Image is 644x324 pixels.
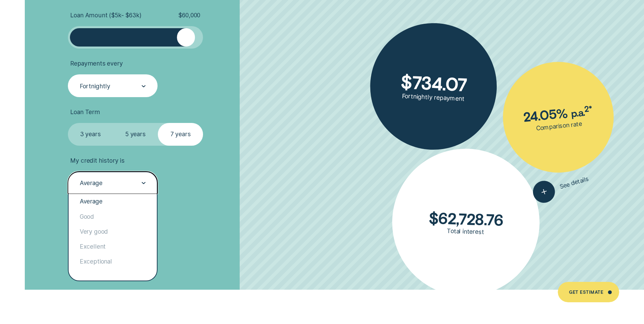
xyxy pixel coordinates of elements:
div: Very good [69,224,157,239]
span: $ 60,000 [178,12,200,19]
span: Repayments every [70,60,123,67]
div: Fortnightly [80,83,110,90]
button: See details [530,168,592,206]
label: 7 years [158,123,203,145]
span: Loan Term [70,108,100,116]
div: Average [80,179,103,187]
div: Exceptional [69,254,157,269]
span: Loan Amount ( $5k - $63k ) [70,12,141,19]
div: Good [69,209,157,224]
label: 3 years [68,123,113,145]
label: 5 years [113,123,158,145]
div: Average [69,194,157,209]
span: See details [559,175,590,191]
div: Excellent [69,239,157,254]
span: My credit history is [70,157,124,164]
a: Get Estimate [558,282,619,302]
